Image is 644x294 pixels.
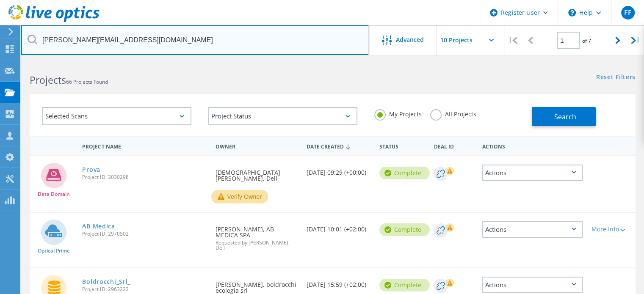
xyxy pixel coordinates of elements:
div: | [504,25,522,55]
label: All Projects [430,109,476,117]
label: My Projects [374,109,422,117]
span: Data Domain [38,192,70,197]
a: Reset Filters [596,74,636,81]
span: Requested by [PERSON_NAME], Dell [216,240,298,250]
div: Selected Scans [42,107,191,125]
div: Status [375,138,430,154]
span: FF [624,9,631,16]
span: Project ID: 2970502 [82,231,207,236]
div: Actions [482,221,583,238]
div: Complete [379,167,430,179]
div: [DATE] 09:29 (+00:00) [302,156,375,184]
span: Optical Prime [38,248,70,253]
a: Live Optics Dashboard [8,18,100,24]
div: [DEMOGRAPHIC_DATA][PERSON_NAME], Dell [211,156,302,190]
div: Project Name [78,138,211,154]
div: Date Created [302,138,375,154]
div: [PERSON_NAME], AB MEDICA SPA [211,213,302,259]
div: Actions [482,277,583,293]
a: AB Medica [82,223,115,229]
span: 66 Projects Found [66,78,108,85]
input: Search projects by name, owner, ID, company, etc [21,25,369,55]
span: Project ID: 2963223 [82,287,207,292]
div: Owner [211,138,302,154]
div: More Info [591,226,631,232]
svg: \n [568,9,576,16]
button: Search [532,107,596,126]
div: Complete [379,279,430,291]
div: Project Status [208,107,357,125]
span: Advanced [396,37,424,43]
a: Prova [82,167,100,173]
div: [DATE] 10:01 (+02:00) [302,213,375,241]
div: | [627,25,644,55]
b: Projects [30,73,66,87]
div: Actions [482,165,583,181]
span: Search [554,112,576,121]
button: Verify Owner [211,190,268,203]
span: Project ID: 3030298 [82,175,207,180]
div: Actions [478,138,587,154]
span: of 7 [582,37,591,44]
div: Deal Id [429,138,478,154]
div: Complete [379,223,430,236]
a: Boldrocchi_Srl_ [82,279,130,285]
